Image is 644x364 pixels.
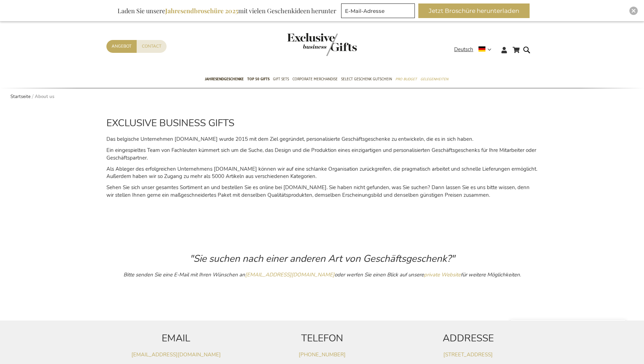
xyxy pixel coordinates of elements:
span: Pro Budget [395,75,417,83]
input: E-Mail-Adresse [341,3,415,18]
a: Angebot [106,40,137,53]
h2: EMAIL [106,333,245,344]
div: Close [629,7,638,15]
a: [PHONE_NUMBER] [299,351,346,358]
a: [EMAIL_ADDRESS][DOMAIN_NAME] [245,271,335,278]
a: TOP 50 Gifts [247,71,269,88]
span: Gift Sets [273,75,289,83]
button: Jetzt Broschüre herunterladen [418,3,530,18]
em: "Sie suchen nach einer anderen Art von Geschäftsgeschenk? [190,252,451,265]
em: Bitte senden Sie eine E-Mail mit Ihren Wünschen an oder werfen Sie einen Blick auf unsere für wei... [123,271,521,278]
h2: TELEFON [252,333,392,344]
h2: EXCLUSIVE BUSINESS GIFTS [106,118,538,129]
span: Deutsch [454,46,473,54]
span: Ein eingespieltes Team von Fachleuten kümmert sich um die Suche, das Design und die Produktion ei... [106,147,536,161]
a: Startseite [10,94,31,100]
span: Als Ableger des erfolgreichen Unternehmens [DOMAIN_NAME] können wir auf eine schlanke Organisatio... [106,165,537,180]
em: " [451,252,455,265]
span: TOP 50 Gifts [247,75,269,83]
a: private Website [424,271,461,278]
b: Jahresendbroschüre 2025 [165,7,238,15]
img: Close [631,9,636,13]
span: Jahresendgeschenke [205,75,244,83]
strong: About us [35,94,54,100]
a: store logo [287,33,322,56]
form: marketing offers and promotions [341,3,417,20]
a: Jahresendgeschenke [205,71,244,88]
h2: ADDRESSE [399,333,538,344]
a: Gift Sets [273,71,289,88]
a: Select Geschenk Gutschein [341,71,392,88]
span: Gelegenheiten [420,75,448,83]
span: Corporate Merchandise [292,75,338,83]
a: Pro Budget [395,71,417,88]
img: Exclusive Business gifts logo [287,33,357,56]
a: [STREET_ADDRESS] [443,351,493,358]
a: [EMAIL_ADDRESS][DOMAIN_NAME] [131,351,221,358]
a: Gelegenheiten [420,71,448,88]
span: Select Geschenk Gutschein [341,75,392,83]
span: Sehen Sie sich unser gesamtes Sortiment an und bestellen Sie es online bei [DOMAIN_NAME]. Sie hab... [106,184,530,198]
div: Laden Sie unsere mit vielen Geschenkideen herunter [114,3,339,18]
a: Contact [137,40,167,53]
span: Das belgische Unternehmen [DOMAIN_NAME] wurde 2015 mit dem Ziel gegründet, personalisierte Geschä... [106,136,473,143]
a: Corporate Merchandise [292,71,338,88]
